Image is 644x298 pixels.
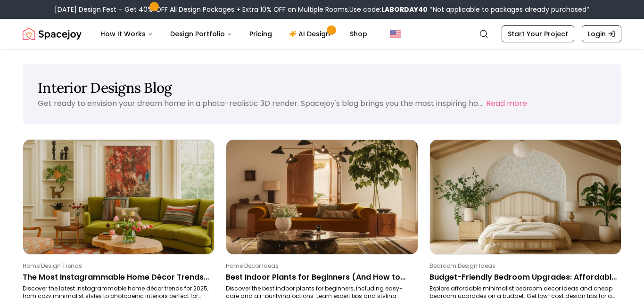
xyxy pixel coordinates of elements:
p: Bedroom Design Ideas [429,262,618,270]
p: Home Decor Ideas [226,262,414,270]
a: Spacejoy [23,24,82,43]
p: Best Indoor Plants for Beginners (And How to Keep Them Alive) [226,272,414,283]
span: Use code: [349,5,428,14]
p: Home Design Trends [23,262,211,270]
a: Start Your Project [502,25,574,42]
button: Read more [486,98,527,109]
img: The Most Instagrammable Home Décor Trends of 2025 [23,140,214,254]
img: Budget-Friendly Bedroom Upgrades: Affordable Ideas for a Stylish Space [430,140,621,254]
img: Spacejoy Logo [23,24,82,43]
a: Login [582,25,621,42]
a: Shop [342,24,375,43]
span: *Not applicable to packages already purchased* [428,5,590,14]
button: Design Portfolio [163,24,240,43]
img: Best Indoor Plants for Beginners (And How to Keep Them Alive) [226,140,417,254]
nav: Main [93,24,375,43]
p: The Most Instagrammable Home Décor Trends of 2025 [23,272,211,283]
a: AI Design [281,24,340,43]
p: Get ready to envision your dream home in a photo-realistic 3D render. Spacejoy's blog brings you ... [38,98,482,109]
img: United States [390,28,401,40]
h1: Interior Designs Blog [38,79,606,96]
p: Budget-Friendly Bedroom Upgrades: Affordable Ideas for a Stylish Space [429,272,618,283]
div: [DATE] Design Fest – Get 40% OFF All Design Packages + Extra 10% OFF on Multiple Rooms. [55,5,590,14]
a: Pricing [242,24,280,43]
button: How It Works [93,24,161,43]
b: LABORDAY40 [381,5,428,14]
nav: Global [23,19,621,49]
